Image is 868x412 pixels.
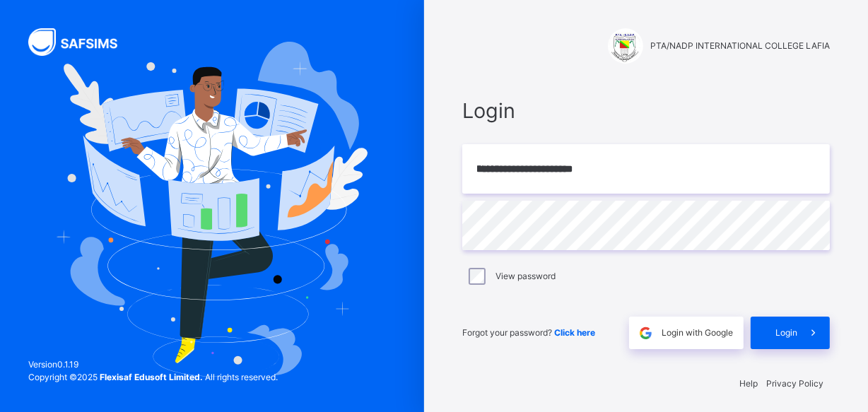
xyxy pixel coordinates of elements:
a: Click here [554,327,595,338]
span: Login with Google [662,326,733,339]
a: Help [739,378,758,389]
span: Login [462,95,830,126]
strong: Flexisaf Edusoft Limited. [100,372,203,382]
a: Privacy Policy [766,378,823,389]
img: google.396cfc9801f0270233282035f929180a.svg [638,325,654,341]
span: PTA/NADP INTERNATIONAL COLLEGE LAFIA [650,40,830,52]
span: Copyright © 2025 All rights reserved. [28,372,278,382]
span: Login [775,326,797,339]
span: Version 0.1.19 [28,358,278,371]
img: SAFSIMS Logo [28,28,134,56]
img: Hero Image [57,42,368,377]
span: Forgot your password? [462,327,595,338]
label: View password [495,270,556,283]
